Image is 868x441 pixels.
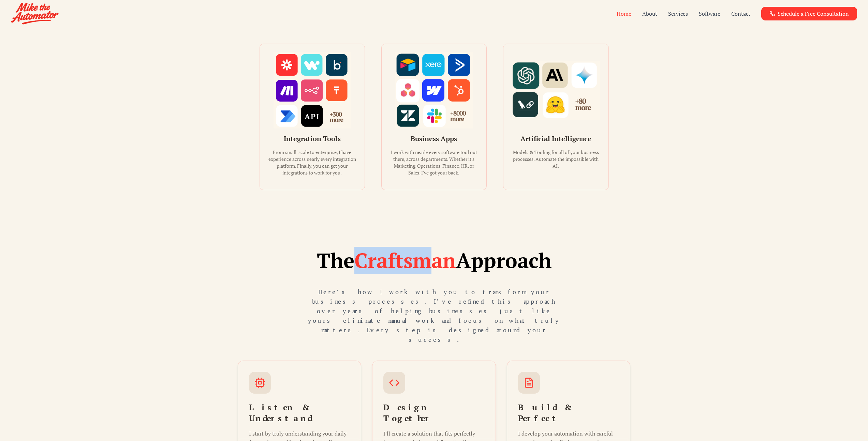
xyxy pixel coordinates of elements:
[11,3,59,25] img: Mike the Automator
[249,402,350,424] h3: Listen & Understand
[642,10,657,18] a: About
[390,52,478,128] img: Business Apps Icons
[512,149,600,176] p: Models & Tooling for all of your business processes. Automate the impossible with AI.
[238,250,631,271] h2: The Approach
[268,134,356,143] h4: Integration Tools
[617,10,631,18] a: Home
[390,149,478,176] p: I work with nearly every software tool out there, across departments. Whether it's Marketing, Ope...
[390,134,478,143] h4: Business Apps
[518,402,619,424] h3: Build & Perfect
[731,10,750,18] a: Contact
[761,7,857,20] a: Schedule a Free Consultation
[668,10,688,18] button: Services
[268,149,356,176] p: From small-scale to enterprise, I have experience across nearly every integration platform. Final...
[699,10,720,18] button: Software
[383,402,485,424] h3: Design Together
[512,134,600,143] h4: Artificial Intelligence
[512,52,600,128] img: AI Tools Icons
[303,287,565,344] p: Here's how I work with you to transform your business processes. I've refined this approach over ...
[354,247,456,274] span: Craftsman
[268,52,356,128] img: Integration Tools Icons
